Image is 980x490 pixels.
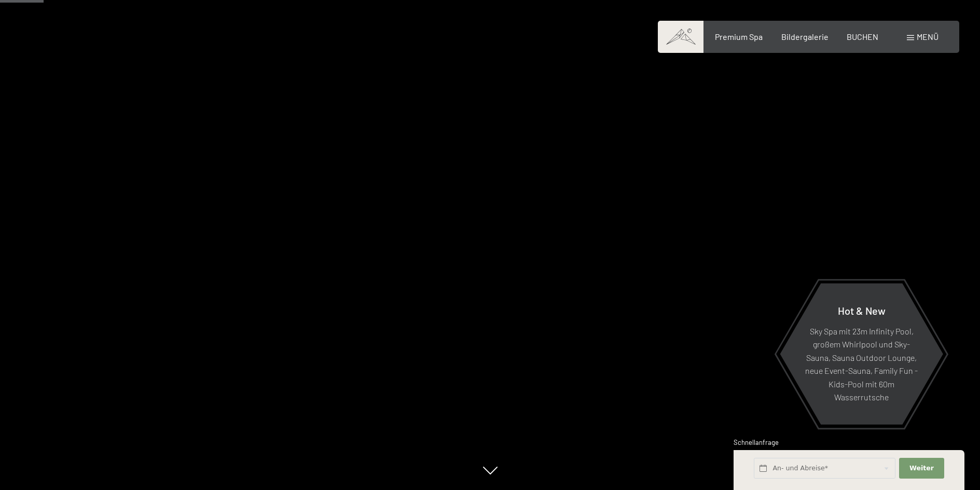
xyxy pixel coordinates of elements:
span: Hot & New [838,304,886,316]
span: Schnellanfrage [734,438,779,446]
a: BUCHEN [847,32,878,41]
a: Hot & New Sky Spa mit 23m Infinity Pool, großem Whirlpool und Sky-Sauna, Sauna Outdoor Lounge, ne... [779,283,944,425]
button: Weiter [899,458,944,479]
a: Premium Spa [715,32,763,41]
span: Menü [917,32,938,41]
span: Weiter [909,464,934,473]
a: Bildergalerie [781,32,829,41]
p: Sky Spa mit 23m Infinity Pool, großem Whirlpool und Sky-Sauna, Sauna Outdoor Lounge, neue Event-S... [805,324,918,404]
